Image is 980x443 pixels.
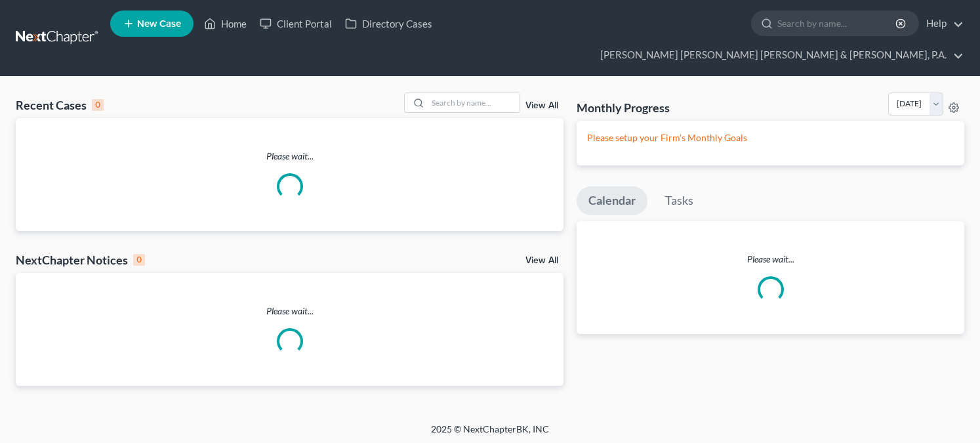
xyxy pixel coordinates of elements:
span: New Case [137,19,181,29]
h3: Monthly Progress [577,100,670,116]
input: Search by name... [777,11,897,35]
p: Please wait... [16,305,563,318]
div: 0 [133,254,145,266]
a: Tasks [653,186,705,215]
a: Client Portal [253,12,338,35]
a: View All [525,256,558,265]
p: Please wait... [16,150,563,163]
div: NextChapter Notices [16,252,145,268]
div: 0 [92,99,104,111]
a: View All [525,101,558,110]
a: Home [197,12,253,35]
a: Directory Cases [338,12,439,35]
p: Please wait... [577,253,964,266]
a: Help [920,12,964,35]
a: Calendar [577,186,647,215]
div: Recent Cases [16,97,104,113]
a: [PERSON_NAME] [PERSON_NAME] [PERSON_NAME] & [PERSON_NAME], P.A. [594,43,964,67]
p: Please setup your Firm's Monthly Goals [587,131,954,144]
input: Search by name... [428,93,520,112]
